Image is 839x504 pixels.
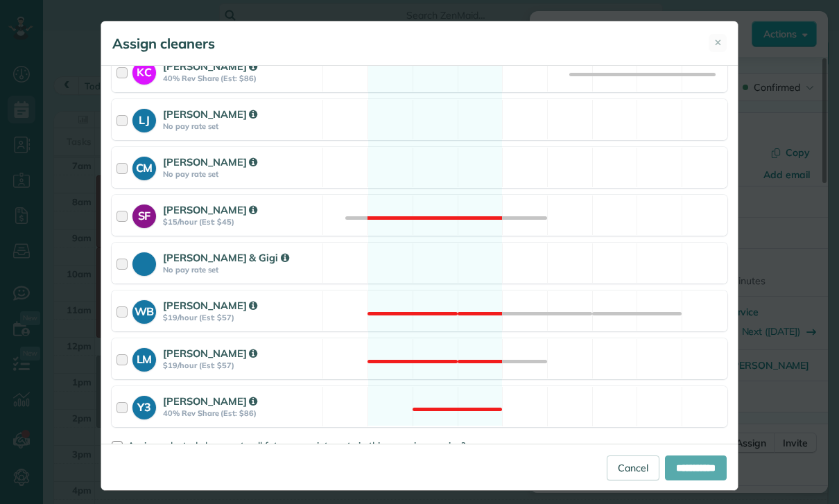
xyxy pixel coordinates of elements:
[163,107,257,121] strong: [PERSON_NAME]
[132,157,156,176] strong: CM
[132,396,156,415] strong: Y3
[112,34,215,53] h5: Assign cleaners
[132,109,156,128] strong: LJ
[163,121,318,131] strong: No pay rate set
[132,348,156,367] strong: LM
[714,36,722,49] span: ✕
[607,455,659,480] a: Cancel
[163,265,318,275] strong: No pay rate set
[163,155,257,168] strong: [PERSON_NAME]
[163,347,257,360] strong: [PERSON_NAME]
[163,60,257,73] strong: [PERSON_NAME]
[163,394,257,408] strong: [PERSON_NAME]
[163,299,257,312] strong: [PERSON_NAME]
[132,205,156,224] strong: SF
[163,313,318,322] strong: $19/hour (Est: $57)
[163,360,318,370] strong: $19/hour (Est: $57)
[163,169,318,179] strong: No pay rate set
[163,251,289,264] strong: [PERSON_NAME] & Gigi
[128,440,465,452] span: Assign selected cleaners to all future appointments in this recurring service?
[132,300,156,320] strong: WB
[163,203,257,216] strong: [PERSON_NAME]
[163,217,318,227] strong: $15/hour (Est: $45)
[163,408,318,418] strong: 40% Rev Share (Est: $86)
[132,61,156,80] strong: KC
[163,73,318,83] strong: 40% Rev Share (Est: $86)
